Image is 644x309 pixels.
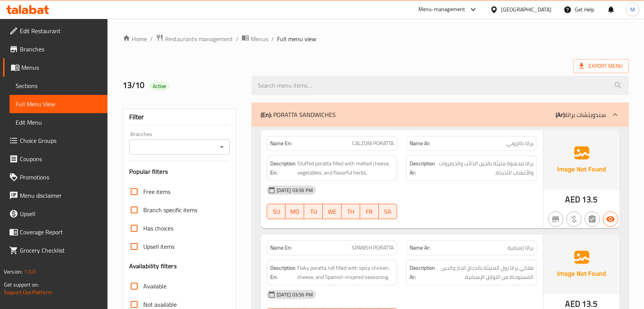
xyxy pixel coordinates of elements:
[379,204,397,219] button: SA
[573,59,629,73] span: Export Menu
[143,282,167,291] span: Available
[585,211,600,227] button: Not has choices
[3,205,107,223] a: Upsell
[543,234,620,294] img: Ae5nvW7+0k+MAAAAAElFTkSuQmCC
[143,205,197,215] span: Branch specific items
[16,81,101,90] span: Sections
[360,204,379,219] button: FR
[20,154,101,163] span: Coupons
[288,206,301,217] span: MO
[236,34,239,43] li: /
[267,204,286,219] button: SU
[271,34,274,43] li: /
[285,204,304,219] button: MO
[20,45,101,54] span: Branches
[20,136,101,145] span: Choice Groups
[216,142,227,152] button: Open
[274,187,316,194] span: [DATE] 03:56 PM
[261,109,272,120] b: (En):
[3,223,107,241] a: Coverage Report
[242,34,268,44] a: Menus
[150,34,153,43] li: /
[20,246,101,255] span: Grocery Checklist
[548,211,563,227] button: Not branch specific item
[129,167,230,176] h3: Popular filters
[3,241,107,259] a: Grocery Checklist
[123,34,629,44] nav: breadcrumb
[20,191,101,200] span: Menu disclaimer
[543,130,620,189] img: Ae5nvW7+0k+MAAAAAElFTkSuQmCC
[270,139,292,147] strong: Name En:
[307,206,320,217] span: TU
[323,204,341,219] button: WE
[156,34,233,44] a: Restaurants management
[21,63,101,72] span: Menus
[410,263,435,282] strong: Description Ar:
[16,118,101,127] span: Edit Menu
[326,206,338,217] span: WE
[129,109,230,125] div: Filter
[261,110,336,119] p: PORATTA SANDWICHES
[143,187,170,196] span: Free items
[20,26,101,35] span: Edit Restaurant
[506,139,533,147] span: براتا كالزوني
[277,34,316,43] span: Full menu view
[129,262,177,271] h3: Availability filters
[3,58,107,77] a: Menus
[4,267,22,277] span: Version:
[150,82,170,91] div: Active
[3,168,107,186] a: Promotions
[410,244,430,252] strong: Name Ar:
[3,150,107,168] a: Coupons
[344,206,357,217] span: TH
[437,263,533,282] span: فلاكي براتا رول المليئة بالدجاج الحار والجبن المستوحاة من التوابل الإسبانية.
[437,159,533,178] span: براتا محشوة مليئة بالجبن الذائب والخضروات والأعشاب اللذيذة.
[270,244,292,252] strong: Name En:
[556,109,566,120] b: (Ar):
[603,211,618,227] button: Available
[270,263,296,282] strong: Description En:
[24,267,35,277] span: 1.0.0
[352,244,394,252] span: SPANISH PORATTA
[150,83,170,90] span: Active
[508,244,533,252] span: براتا إسبانية
[16,99,101,109] span: Full Menu View
[252,76,629,95] input: search
[143,242,175,251] span: Upsell items
[630,5,635,14] span: M
[123,80,242,91] h2: 13/10
[270,159,296,178] strong: Description En:
[566,211,582,227] button: Purchased item
[252,102,629,127] div: (En): PORATTA SANDWICHES(Ar):سندويتشات براتا
[143,300,177,309] span: Not available
[304,204,323,219] button: TU
[418,5,465,14] div: Menu-management
[410,159,435,178] strong: Description Ar:
[382,206,394,217] span: SA
[251,34,268,43] span: Menus
[274,291,316,298] span: [DATE] 03:56 PM
[10,77,107,95] a: Sections
[582,192,598,207] span: 13.5
[3,131,107,150] a: Choice Groups
[3,22,107,40] a: Edit Restaurant
[565,192,580,207] span: AED
[3,186,107,205] a: Menu disclaimer
[352,139,394,147] span: CALZONI PORATTA
[410,139,430,147] strong: Name Ar:
[123,34,147,43] a: Home
[556,110,606,119] p: سندويتشات براتا
[363,206,376,217] span: FR
[20,173,101,182] span: Promotions
[10,95,107,113] a: Full Menu View
[143,224,173,233] span: Has choices
[10,113,107,131] a: Edit Menu
[20,227,101,237] span: Coverage Report
[297,263,394,282] span: Flaky poratta roll filled with spicy chicken, cheese, and Spanish-inspired seasoning.
[579,61,623,71] span: Export Menu
[297,159,394,178] span: Stuffed poratta filled with melted cheese, vegetables, and flavorful herbs.
[501,5,551,14] div: [GEOGRAPHIC_DATA]
[341,204,360,219] button: TH
[4,280,39,290] span: Get support on:
[270,206,283,217] span: SU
